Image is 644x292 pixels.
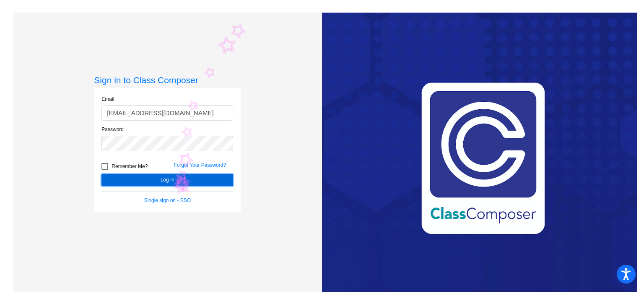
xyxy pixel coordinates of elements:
[101,174,233,186] button: Log In
[94,75,241,85] h3: Sign in to Class Composer
[144,197,191,203] a: Single sign on - SSO
[101,95,114,103] label: Email
[101,126,124,133] label: Password
[112,161,148,171] span: Remember Me?
[174,162,226,168] a: Forgot Your Password?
